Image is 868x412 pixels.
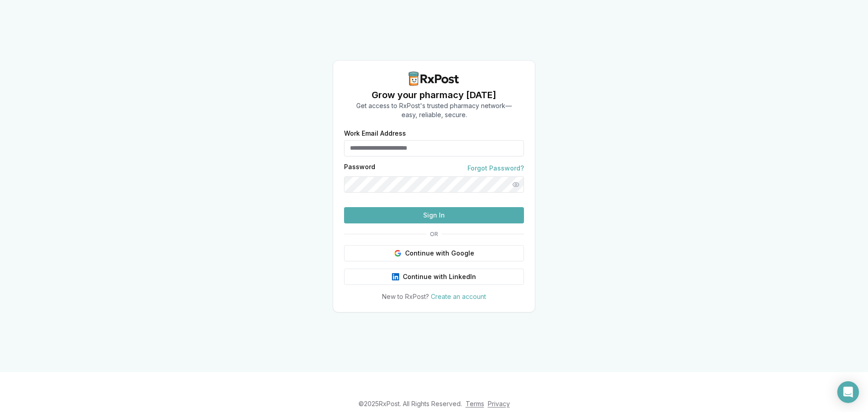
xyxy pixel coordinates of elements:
img: Google [394,250,401,257]
div: Open Intercom Messenger [837,381,859,403]
p: Get access to RxPost's trusted pharmacy network— easy, reliable, secure. [356,101,512,119]
label: Password [344,164,375,173]
span: OR [426,231,442,238]
button: Continue with Google [344,245,524,261]
a: Create an account [431,293,486,300]
button: Show password [508,176,524,193]
img: LinkedIn [392,273,399,280]
a: Privacy [488,400,510,407]
label: Work Email Address [344,130,524,137]
img: RxPost Logo [405,71,463,86]
button: Sign In [344,207,524,223]
a: Terms [466,400,484,407]
h1: Grow your pharmacy [DATE] [356,89,512,101]
span: New to RxPost? [382,293,429,300]
a: Forgot Password? [467,164,524,173]
button: Continue with LinkedIn [344,269,524,285]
